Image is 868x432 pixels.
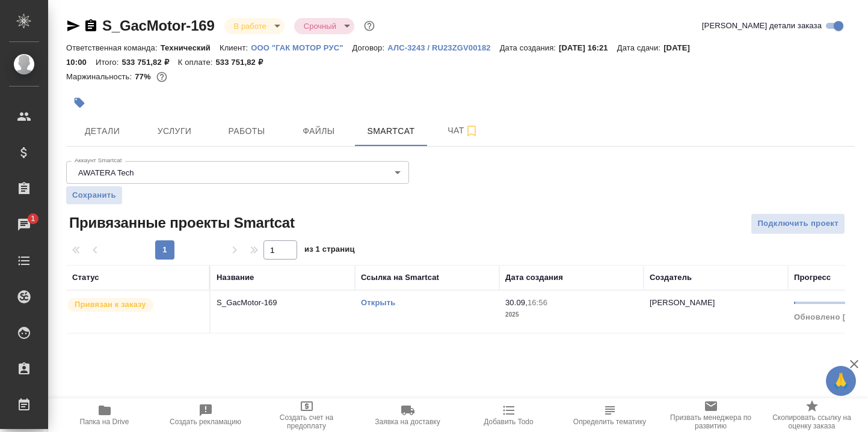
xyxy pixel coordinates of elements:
[757,217,839,231] span: Подключить проект
[135,72,153,81] p: 77%
[352,43,388,52] p: Договор:
[559,43,617,52] p: [DATE] 16:21
[23,213,42,225] span: 1
[66,72,135,81] p: Маржинальность:
[794,272,831,284] div: Прогресс
[66,186,122,204] button: Сохранить
[217,272,254,284] div: Название
[66,161,409,184] div: AWATERA Tech
[66,213,295,233] span: Привязанные проекты Smartcat
[102,17,215,34] a: S_GacMotor-169
[361,298,395,307] a: Открыть
[826,366,856,396] button: 🙏
[528,298,547,307] p: 16:56
[294,18,354,34] div: В работе
[218,124,275,139] span: Работы
[361,272,439,284] div: Ссылка на Smartcat
[230,21,270,31] button: В работе
[362,124,420,139] span: Smartcat
[464,124,479,138] svg: Подписаться
[290,124,348,139] span: Файлы
[75,168,137,178] button: AWATERA Tech
[500,43,559,52] p: Дата создания:
[387,42,499,52] a: АЛС-3243 / RU23ZGV00182
[220,43,251,52] p: Клиент:
[505,272,563,284] div: Дата создания
[72,272,99,284] div: Статус
[122,58,177,67] p: 533 751,82 ₽
[146,124,203,139] span: Услуги
[362,18,377,34] button: Доп статусы указывают на важность/срочность заказа
[215,58,271,67] p: 533 751,82 ₽
[751,213,845,234] button: Подключить проект
[66,19,81,33] button: Скопировать ссылку для ЯМессенджера
[3,210,45,240] a: 1
[505,309,638,321] p: 2025
[96,58,122,67] p: Итого:
[66,90,93,116] button: Добавить тэг
[217,297,349,309] p: S_GacMotor-169
[224,18,285,34] div: В работе
[161,43,220,52] p: Технический
[505,298,528,307] p: 30.09,
[304,242,355,260] span: из 1 страниц
[75,299,146,311] p: Привязан к заказу
[251,43,352,52] p: ООО "ГАК МОТОР РУС"
[66,43,161,52] p: Ответственная команда:
[300,21,340,31] button: Срочный
[617,43,663,52] p: Дата сдачи:
[251,42,352,52] a: ООО "ГАК МОТОР РУС"
[178,58,216,67] p: К оплате:
[73,124,131,139] span: Детали
[831,368,851,394] span: 🙏
[387,43,499,52] p: АЛС-3243 / RU23ZGV00182
[84,19,98,33] button: Скопировать ссылку
[650,298,715,307] p: [PERSON_NAME]
[434,123,492,138] span: Чат
[154,69,170,85] button: 100889.80 RUB;
[702,20,822,32] span: [PERSON_NAME] детали заказа
[650,272,692,284] div: Создатель
[72,189,116,201] span: Сохранить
